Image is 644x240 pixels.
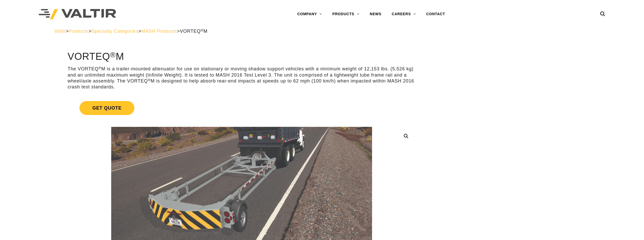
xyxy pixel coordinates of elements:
[79,101,134,115] span: Get Quote
[54,29,66,34] a: Valtir
[54,28,590,34] div: > > > >
[180,29,207,34] span: VORTEQ M
[39,9,116,20] img: Valtir
[365,9,387,19] a: NEWS
[92,29,138,34] a: Specialty Categories
[69,29,88,34] a: Products
[148,78,151,82] sup: ®
[292,9,327,19] a: COMPANY
[141,29,177,34] a: MASH Products
[327,9,365,19] a: PRODUCTS
[68,66,415,90] p: The VORTEQ M is a trailer-mounted attenuator for use on stationary or moving shadow support vehic...
[201,28,204,32] sup: ®
[421,9,450,19] a: CONTACT
[68,95,415,121] a: Get Quote
[387,9,421,19] a: CAREERS
[68,51,415,62] h1: VORTEQ M
[110,51,116,59] sup: ®
[99,66,101,70] sup: ®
